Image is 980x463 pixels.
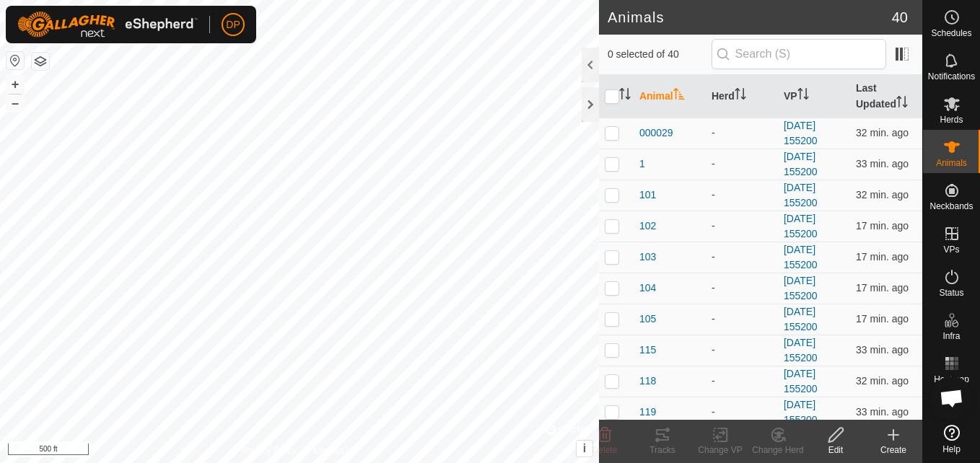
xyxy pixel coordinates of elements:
span: Help [942,445,961,454]
span: Sep 13, 2025, 10:23 PM [856,313,909,325]
a: [DATE] 155200 [784,244,818,270]
span: Sep 13, 2025, 10:08 PM [856,127,909,138]
p-sorticon: Activate to sort [896,98,908,110]
input: Search (S) [712,39,886,69]
a: [DATE] 155200 [784,399,818,425]
div: - [712,281,772,296]
button: – [6,94,24,112]
span: Infra [942,332,960,340]
a: [DATE] 155200 [784,275,818,301]
span: Heatmap [934,375,969,384]
a: Help [923,419,980,459]
a: [DATE] 155200 [784,337,818,363]
span: 0 selected of 40 [608,47,712,62]
span: 105 [639,312,656,327]
p-sorticon: Activate to sort [735,90,746,102]
span: Sep 13, 2025, 10:08 PM [856,344,909,356]
th: Herd [706,75,778,118]
a: Privacy Policy [242,444,297,457]
div: - [712,374,772,389]
span: Sep 13, 2025, 10:23 PM [856,251,909,263]
a: [DATE] 155200 [784,213,818,239]
a: [DATE] 155200 [784,151,818,177]
div: - [712,312,772,327]
div: - [712,250,772,265]
span: i [583,442,586,454]
span: 102 [639,219,656,234]
div: Edit [807,444,865,457]
span: Sep 13, 2025, 10:08 PM [856,406,909,418]
div: Change VP [691,444,749,457]
th: Last Updated [850,75,922,118]
p-sorticon: Activate to sort [619,90,631,102]
span: 101 [639,188,656,203]
div: - [712,219,772,234]
span: 104 [639,281,656,296]
span: Sep 13, 2025, 10:08 PM [856,375,909,387]
span: 1 [639,156,645,172]
div: Tracks [634,444,691,457]
a: [DATE] 155200 [784,306,818,332]
span: Sep 13, 2025, 10:23 PM [856,282,909,294]
button: + [6,76,24,93]
h2: Animals [608,9,892,26]
span: Sep 13, 2025, 10:23 PM [856,220,909,231]
span: Status [939,288,963,297]
div: Create [865,444,922,457]
span: Animals [936,159,967,167]
span: Herds [940,115,963,124]
img: Gallagher Logo [17,12,198,38]
button: Map Layers [32,53,49,70]
p-sorticon: Activate to sort [673,90,685,102]
p-sorticon: Activate to sort [797,90,809,102]
span: 000029 [639,125,673,141]
a: Contact Us [314,444,356,457]
div: - [712,343,772,358]
div: - [712,188,772,203]
button: Reset Map [6,52,24,69]
span: Schedules [931,29,971,38]
span: 103 [639,250,656,265]
span: VPs [943,245,959,254]
span: Neckbands [929,202,973,211]
span: Notifications [928,72,975,81]
span: 40 [892,6,908,28]
div: Open chat [930,376,974,420]
div: - [712,125,772,141]
span: Delete [592,445,618,455]
span: Sep 13, 2025, 10:08 PM [856,158,909,169]
span: DP [226,17,240,32]
span: 118 [639,374,656,389]
span: 119 [639,405,656,420]
a: [DATE] 155200 [784,120,818,146]
div: Change Herd [749,444,807,457]
span: 115 [639,343,656,358]
a: [DATE] 155200 [784,182,818,208]
div: - [712,156,772,172]
a: [DATE] 155200 [784,368,818,394]
div: - [712,405,772,420]
span: Sep 13, 2025, 10:08 PM [856,189,909,200]
th: Animal [634,75,706,118]
button: i [577,441,592,457]
th: VP [778,75,850,118]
